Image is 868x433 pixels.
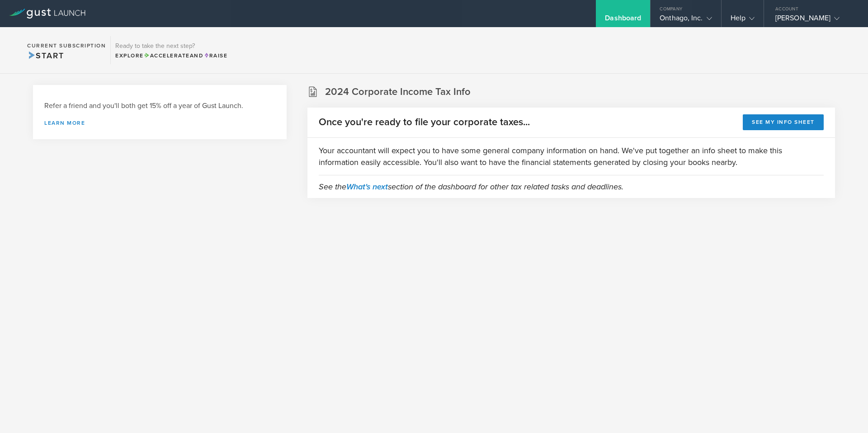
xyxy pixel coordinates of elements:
[660,14,712,27] div: Onthago, Inc.
[823,390,868,433] iframe: Chat Widget
[775,14,852,27] div: [PERSON_NAME]
[605,14,641,27] div: Dashboard
[731,14,755,27] div: Help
